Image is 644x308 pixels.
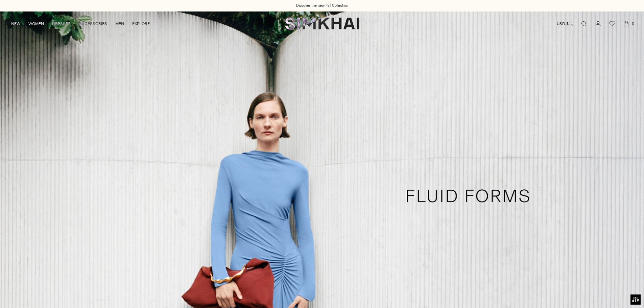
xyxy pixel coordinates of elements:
a: ACCESSORIES [79,16,107,31]
span: 0 [630,20,636,26]
a: Go to the account page [591,17,605,30]
a: EXPLORE [132,16,150,31]
a: Open cart modal [620,17,633,30]
a: Open search modal [577,17,591,30]
a: DRESSES [52,16,71,31]
a: WOMEN [28,16,44,31]
a: NEW [11,16,20,31]
a: Wishlist [605,17,619,30]
button: USD $ [557,16,575,31]
a: SIMKHAI [285,17,359,30]
a: MEN [115,16,124,31]
a: Discover the new Fall Collection [296,3,348,8]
